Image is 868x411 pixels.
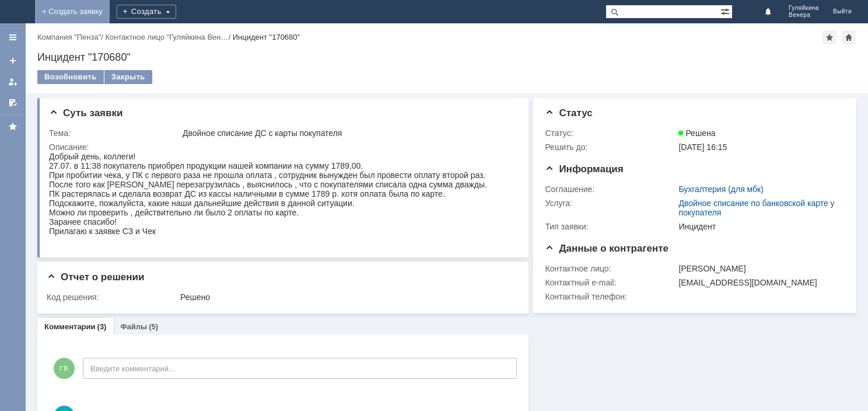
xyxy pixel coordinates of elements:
div: Соглашение: [545,184,676,194]
a: Бухгалтерия (для мбк) [678,184,764,194]
div: (3) [97,322,107,331]
div: Описание: [49,142,514,152]
span: ГВ [54,358,75,379]
div: Инцидент "170680" [233,33,300,41]
a: Компания "Пенза" [37,33,101,41]
div: Инцидент [678,222,839,231]
a: Мои согласования [3,93,22,112]
div: Услуга: [545,198,676,208]
div: / [37,33,106,41]
div: Контактное лицо: [545,264,676,273]
a: Контактное лицо "Гуляйкина Вен… [106,33,229,41]
div: Тип заявки: [545,222,676,231]
span: Решена [678,128,715,138]
div: Добавить в избранное [822,30,836,44]
span: Венера [789,12,819,19]
span: Гуляйкина [789,5,819,12]
span: Информация [545,163,623,175]
div: Решить до: [545,142,676,152]
div: Решено [180,292,512,302]
span: [DATE] 16:15 [678,142,727,152]
a: Комментарии [44,322,96,331]
div: Двойное списание ДС с карты покупателя [183,128,512,138]
span: Расширенный поиск [720,5,732,16]
div: Создать [117,5,176,19]
div: [PERSON_NAME] [678,264,839,273]
a: Создать заявку [3,51,22,70]
div: Контактный e-mail: [545,278,676,287]
div: / [106,33,233,41]
a: Файлы [120,322,147,331]
div: Контактный телефон: [545,292,676,301]
div: [EMAIL_ADDRESS][DOMAIN_NAME] [678,278,839,287]
div: Тема: [49,128,180,138]
span: Статус [545,107,592,119]
div: Инцидент "170680" [37,51,856,63]
span: Отчет о решении [47,271,144,283]
div: Код решения: [47,292,178,302]
a: Двойное списание по банковской карте у покупателя [678,198,834,217]
div: (5) [149,322,158,331]
div: Статус: [545,128,676,138]
div: Сделать домашней страницей [842,30,856,44]
span: Данные о контрагенте [545,243,668,254]
span: Суть заявки [49,107,123,119]
a: Мои заявки [3,72,22,91]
